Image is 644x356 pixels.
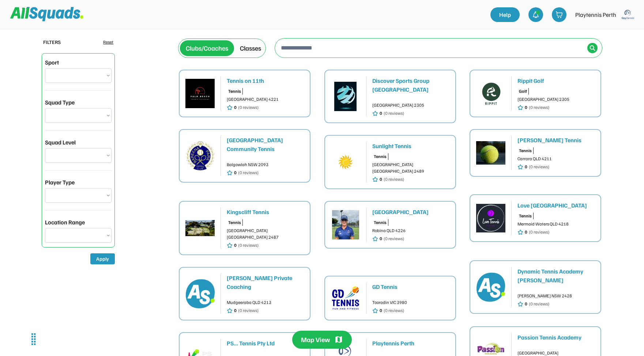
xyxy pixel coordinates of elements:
[331,283,360,313] img: PNG%20BLUE.png
[238,307,259,314] div: (0 reviews)
[10,7,83,21] img: Squad%20Logo.svg
[185,279,215,308] img: AS-100x100%402x.png
[331,147,360,177] img: Sunlight%20tennis%20logo.png
[301,335,330,344] div: Map View
[590,45,595,51] img: Icon%20%2838%29.svg
[517,76,595,85] div: Rippit Golf
[374,153,387,160] div: Tennis
[374,219,387,226] div: Tennis
[227,76,304,85] div: Tennis on 11th
[525,229,527,235] div: 0
[90,253,115,264] button: Apply
[227,170,233,176] img: star-01%20%282%29.svg
[227,208,304,216] div: Kingscliff Tennis
[532,11,539,18] img: bell-03%20%281%29.svg
[372,208,449,216] div: [GEOGRAPHIC_DATA]
[517,201,595,210] div: Love [GEOGRAPHIC_DATA]
[384,110,404,117] div: (0 reviews)
[380,235,382,242] div: 0
[227,227,304,241] div: [GEOGRAPHIC_DATA] [GEOGRAPHIC_DATA] 2487
[372,236,378,242] img: star-01%20%282%29.svg
[43,38,61,46] div: FILTERS
[185,213,215,243] img: IMG-20250324-WA0000.jpg
[575,10,616,19] div: Playtennis Perth
[228,219,241,226] div: Tennis
[228,88,241,95] div: Tennis
[529,301,549,307] div: (0 reviews)
[372,76,449,94] div: Discover Sports Group [GEOGRAPHIC_DATA]
[372,161,449,175] div: [GEOGRAPHIC_DATA] [GEOGRAPHIC_DATA] 2489
[45,178,75,187] div: Player Type
[372,308,378,314] img: star-01%20%282%29.svg
[517,164,523,170] img: star-01%20%282%29.svg
[476,79,505,108] img: Rippitlogov2_green.png
[372,142,449,150] div: Sunlight Tennis
[227,136,304,153] div: [GEOGRAPHIC_DATA] Community Tennis
[517,96,595,103] div: [GEOGRAPHIC_DATA] 2305
[234,169,237,176] div: 0
[45,138,76,147] div: Squad Level
[227,308,233,314] img: star-01%20%282%29.svg
[517,229,523,235] img: star-01%20%282%29.svg
[372,282,449,291] div: GD Tennis
[529,164,549,170] div: (0 reviews)
[384,235,404,242] div: (0 reviews)
[517,136,595,144] div: [PERSON_NAME] Tennis
[517,301,523,307] img: star-01%20%282%29.svg
[372,299,449,306] div: Tooradin VIC 3980
[331,82,360,111] img: Screen%20Shot%202024-10-29%20at%2010.57.46%20am.png
[227,104,233,111] img: star-01%20%282%29.svg
[45,98,75,107] div: Squad Type
[240,43,261,53] div: Classes
[525,164,527,170] div: 0
[525,104,527,111] div: 0
[517,267,595,285] div: Dynamic Tennis Academy [PERSON_NAME]
[227,96,304,103] div: [GEOGRAPHIC_DATA] 4221
[529,229,549,235] div: (0 reviews)
[185,141,215,170] img: bareena_logo.gif
[384,176,404,183] div: (0 reviews)
[476,272,505,302] img: AS-100x100%402x.png
[372,227,449,234] div: Robina QLD 4226
[45,58,59,67] div: Sport
[380,110,382,117] div: 0
[234,104,237,111] div: 0
[380,176,382,183] div: 0
[621,7,635,22] img: playtennis%20blue%20logo%201.png
[519,147,532,154] div: Tennis
[384,307,404,314] div: (0 reviews)
[227,161,304,168] div: Balgowlah NSW 2093
[227,274,304,291] div: [PERSON_NAME] Private Coaching
[227,299,304,306] div: Mudgeeraba QLD 4213
[556,11,563,18] img: shopping-cart-01%20%281%29.svg
[372,176,378,183] img: star-01%20%282%29.svg
[185,79,215,108] img: IMG_2979.png
[372,102,449,109] div: [GEOGRAPHIC_DATA] 2305
[476,203,505,233] img: LTPP_Logo_REV.jpeg
[45,218,85,227] div: Location Range
[517,293,595,299] div: [PERSON_NAME] NSW 2428
[238,104,259,111] div: (0 reviews)
[519,88,527,95] div: Golf
[234,307,237,314] div: 0
[476,138,505,168] img: Screen%20Shot%202025-01-24%20at%203.14.40%20pm.png
[517,221,595,227] div: Mermaid Waters QLD 4218
[238,169,259,176] div: (0 reviews)
[529,104,549,111] div: (0 reviews)
[234,242,237,249] div: 0
[372,110,378,117] img: star-01%20%282%29.svg
[517,104,523,111] img: star-01%20%282%29.svg
[490,7,520,22] a: Help
[103,39,113,45] div: Reset
[186,43,228,53] div: Clubs/Coaches
[227,242,233,249] img: star-01%20%282%29.svg
[238,242,259,249] div: (0 reviews)
[331,210,360,239] img: IMG_0581.jpeg
[519,213,532,219] div: Tennis
[517,155,595,162] div: Carrara QLD 4211
[525,301,527,307] div: 0
[380,307,382,314] div: 0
